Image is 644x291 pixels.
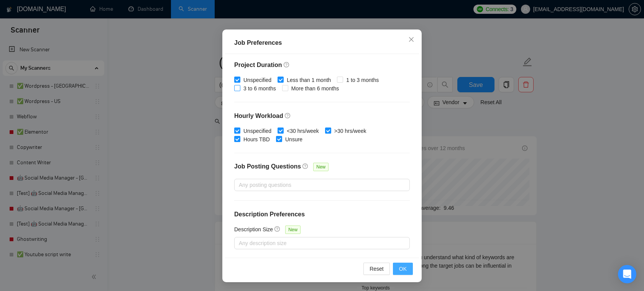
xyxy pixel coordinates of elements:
span: Hours TBD [240,135,273,144]
span: Unspecified [240,76,274,84]
span: 3 to 6 months [240,84,279,93]
button: Close [401,29,422,50]
span: OK [399,265,407,273]
span: 1 to 3 months [343,76,382,84]
span: Reset [370,265,384,273]
span: question-circle [284,62,290,68]
h4: Project Duration [234,60,410,70]
div: Job Preferences [234,38,410,47]
span: question-circle [302,163,309,169]
span: question-circle [285,113,291,119]
button: OK [393,263,413,275]
span: question-circle [274,226,281,232]
span: Unspecified [240,127,274,135]
span: New [285,226,301,234]
span: <30 hrs/week [284,127,322,135]
h5: Description Size [234,225,273,234]
span: Unsure [282,135,306,144]
span: >30 hrs/week [331,127,370,135]
h4: Description Preferences [234,210,410,219]
span: close [408,36,414,43]
h4: Hourly Workload [234,111,410,121]
button: Reset [363,263,390,275]
h4: Job Posting Questions [234,162,301,171]
span: Less than 1 month [284,76,334,84]
span: New [313,163,329,171]
span: More than 6 months [288,84,342,93]
div: Open Intercom Messenger [618,265,636,283]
